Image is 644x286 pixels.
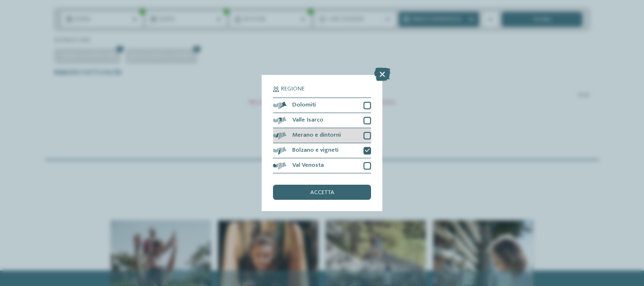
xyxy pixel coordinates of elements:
[292,147,339,154] span: Bolzano e vigneti
[310,190,334,196] span: accetta
[292,132,341,139] span: Merano e dintorni
[281,86,305,92] span: Regione
[292,163,324,169] span: Val Venosta
[292,102,316,108] span: Dolomiti
[292,117,323,123] span: Valle Isarco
